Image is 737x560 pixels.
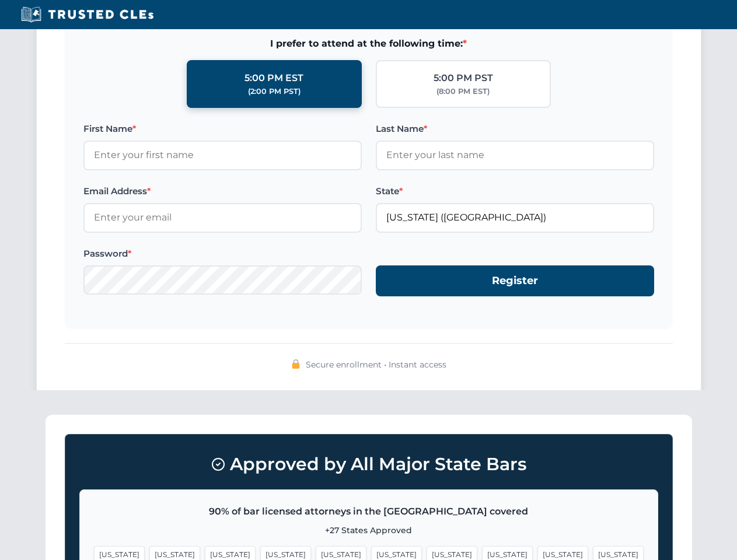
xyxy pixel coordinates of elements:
[83,203,362,232] input: Enter your email
[83,247,362,261] label: Password
[83,36,654,51] span: I prefer to attend at the following time:
[376,203,654,232] input: Florida (FL)
[83,184,362,198] label: Email Address
[376,265,654,296] button: Register
[79,449,658,480] h3: Approved by All Major State Bars
[83,141,362,170] input: Enter your first name
[376,184,654,198] label: State
[18,6,157,23] img: Trusted CLEs
[376,141,654,170] input: Enter your last name
[244,71,303,86] div: 5:00 PM EST
[306,358,446,371] span: Secure enrollment • Instant access
[94,504,644,519] p: 90% of bar licensed attorneys in the [GEOGRAPHIC_DATA] covered
[376,122,654,136] label: Last Name
[291,359,301,369] img: 🔒
[248,86,301,97] div: (2:00 PM PST)
[94,524,644,537] p: +27 States Approved
[83,122,362,136] label: First Name
[436,86,490,97] div: (8:00 PM EST)
[434,71,493,86] div: 5:00 PM PST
